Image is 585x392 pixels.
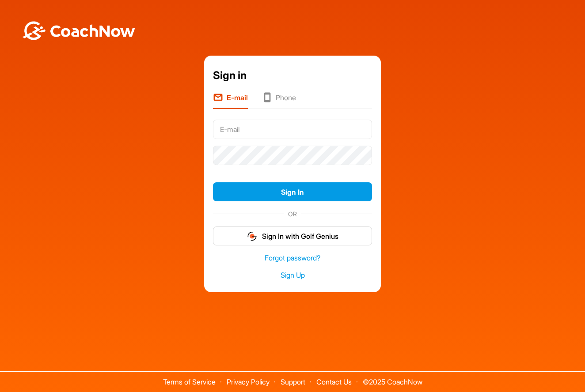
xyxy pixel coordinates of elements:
li: Phone [262,92,296,109]
span: © 2025 CoachNow [358,372,427,385]
input: E-mail [213,120,372,139]
img: gg_logo [247,231,258,241]
span: OR [284,209,301,219]
a: Forgot password? [213,253,372,263]
img: BwLJSsUCoWCh5upNqxVrqldRgqLPVwmV24tXu5FoVAoFEpwwqQ3VIfuoInZCoVCoTD4vwADAC3ZFMkVEQFDAAAAAElFTkSuQmCC [21,21,136,40]
button: Sign In [213,182,372,201]
li: E-mail [213,92,248,109]
a: Contact Us [316,377,352,386]
a: Privacy Policy [227,377,270,386]
button: Sign In with Golf Genius [213,226,372,245]
a: Sign Up [213,270,372,280]
div: Sign in [213,68,372,83]
a: Support [281,377,305,386]
a: Terms of Service [163,377,216,386]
